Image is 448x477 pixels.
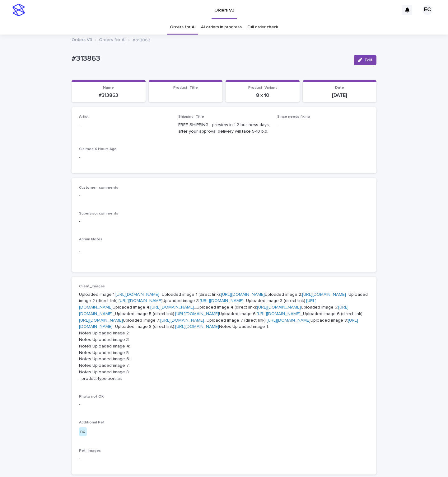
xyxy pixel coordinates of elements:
a: [URL][DOMAIN_NAME] [257,312,301,316]
span: Shipping_Title [178,115,204,119]
a: [URL][DOMAIN_NAME] [150,305,194,309]
a: AI orders in progress [201,20,242,35]
p: - [79,122,171,128]
a: [URL][DOMAIN_NAME] [175,312,219,316]
span: Additional Pet [79,421,105,424]
a: [URL][DOMAIN_NAME] [79,318,123,323]
img: stacker-logo-s-only.png [12,4,25,16]
a: [URL][DOMAIN_NAME] [221,292,265,297]
button: Edit [354,55,376,65]
a: Orders for AI [99,36,126,43]
p: - [79,154,171,161]
span: Supervisor comments [79,212,118,215]
span: Name [103,86,114,90]
p: #313863 [133,36,150,43]
span: Claimed X Hours Ago [79,147,117,151]
a: Orders for AI [170,20,195,35]
span: Admin Notes [79,238,102,241]
a: [URL][DOMAIN_NAME] [115,292,159,297]
p: #313863 [75,92,142,98]
a: [URL][DOMAIN_NAME] [79,305,348,316]
span: Customer_comments [79,186,118,190]
p: #313863 [72,54,349,63]
p: - [79,218,369,225]
span: Date [335,86,344,90]
p: - [79,401,369,408]
span: Edit [365,58,372,62]
p: - [79,192,369,199]
p: - [79,248,369,255]
a: [URL][DOMAIN_NAME] [200,299,244,303]
p: Uploaded image 1: _Uploaded image 1 (direct link): Uploaded image 2: _Uploaded image 2 (direct li... [79,291,369,382]
p: - [79,456,369,462]
span: Product_Title [173,86,198,90]
a: [URL][DOMAIN_NAME] [257,305,301,309]
a: Full order check [247,20,278,35]
span: Artist [79,115,89,119]
span: Pet_Images [79,449,101,453]
div: EC [422,5,432,15]
p: 8 x 10 [229,92,296,98]
a: Orders V3 [72,36,92,43]
span: Since needs fixing [277,115,310,119]
p: - [277,122,369,128]
a: [URL][DOMAIN_NAME] [267,318,310,323]
a: [URL][DOMAIN_NAME] [160,318,204,323]
span: Client_Images [79,285,105,288]
div: no [79,427,87,436]
a: [URL][DOMAIN_NAME] [175,324,219,329]
span: Product_Variant [248,86,277,90]
p: [DATE] [306,92,373,98]
span: Photo not OK [79,395,104,399]
p: FREE SHIPPING - preview in 1-2 business days, after your approval delivery will take 5-10 b.d. [178,122,270,135]
a: [URL][DOMAIN_NAME] [119,299,162,303]
a: [URL][DOMAIN_NAME] [302,292,346,297]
